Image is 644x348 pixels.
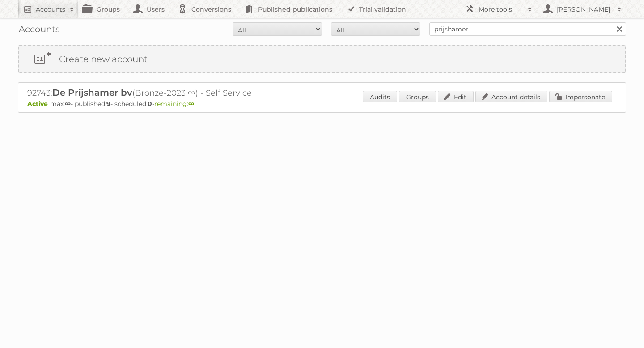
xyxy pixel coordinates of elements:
strong: ∞ [65,100,71,108]
a: Audits [363,91,397,102]
h2: More tools [479,5,523,14]
span: Active [27,100,50,108]
a: Create new account [19,46,625,72]
span: remaining: [154,100,194,108]
strong: ∞ [188,100,194,108]
a: Account details [475,91,547,102]
a: Groups [399,91,436,102]
h2: 92743: (Bronze-2023 ∞) - Self Service [27,87,340,99]
h2: Accounts [36,5,65,14]
strong: 9 [106,100,110,108]
h2: [PERSON_NAME] [555,5,613,14]
a: Impersonate [549,91,612,102]
p: max: - published: - scheduled: - [27,100,617,108]
span: De Prijshamer bv [52,87,132,98]
strong: 0 [148,100,152,108]
a: Edit [438,91,474,102]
